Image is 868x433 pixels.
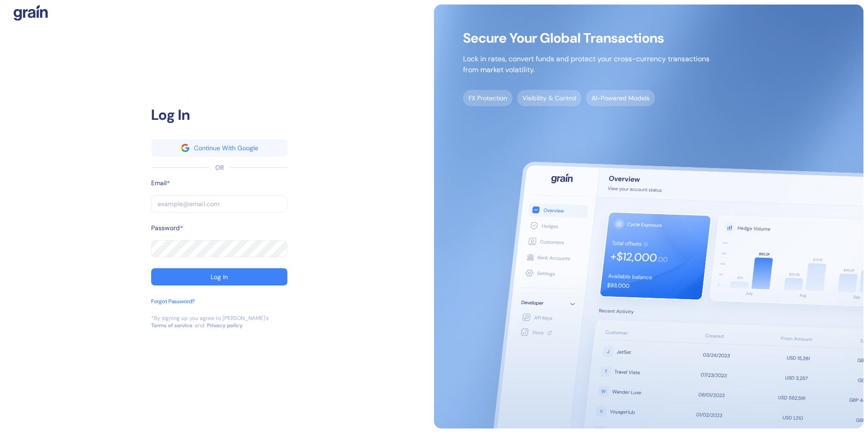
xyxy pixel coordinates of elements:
[151,223,180,233] label: Password
[151,195,287,212] input: example@email.com
[151,178,167,188] label: Email
[215,163,224,172] div: OR
[207,322,243,329] a: Privacy policy.
[151,315,269,322] div: *By signing up you agree to [PERSON_NAME]’s
[434,5,863,428] img: signup-main-image
[151,104,287,126] div: Log In
[151,139,287,157] button: googleContinue With Google
[14,5,48,21] img: logo
[195,322,205,329] div: and
[151,297,195,315] button: Forgot Password?
[586,90,655,106] span: AI-Powered Models
[151,322,192,329] a: Terms of service
[463,90,513,106] span: FX Protection
[151,297,195,305] div: Forgot Password?
[211,274,228,280] div: Log In
[194,145,258,151] div: Continue With Google
[463,54,710,75] p: Lock in rates, convert funds and protect your cross-currency transactions from market volatility.
[151,268,287,285] button: Log In
[181,144,189,152] img: google
[463,34,710,43] span: Secure Your Global Transactions
[517,90,582,106] span: Visibility & Control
